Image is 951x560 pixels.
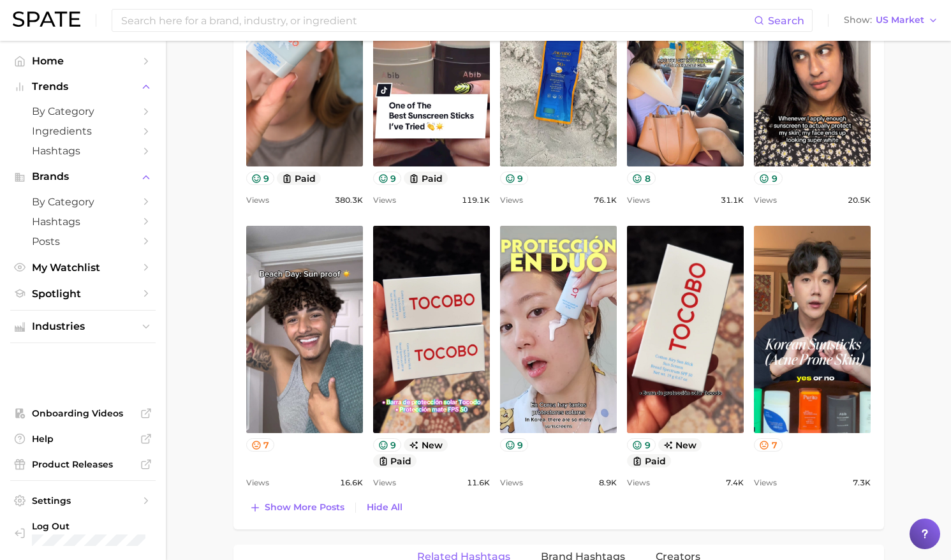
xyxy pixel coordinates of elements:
span: Product Releases [32,459,134,470]
span: Onboarding Videos [32,408,134,419]
span: 380.3k [335,193,363,208]
span: Hashtags [32,145,134,157]
button: 9 [500,438,529,452]
span: Settings [32,495,134,506]
button: 9 [373,172,402,185]
span: Brands [32,171,134,182]
button: 7 [246,438,275,452]
span: Ingredients [32,125,134,137]
span: Log Out [32,520,145,532]
button: 8 [627,172,656,185]
span: Views [627,475,650,490]
button: 9 [754,172,783,185]
span: Views [500,193,523,208]
span: by Category [32,105,134,117]
span: Views [373,475,396,490]
button: ShowUS Market [841,12,941,29]
button: paid [277,172,321,185]
span: Spotlight [32,288,134,300]
span: by Category [32,196,134,208]
button: 9 [627,438,656,452]
a: Spotlight [10,284,156,304]
span: Views [754,193,777,208]
span: 31.1k [721,193,744,208]
span: new [404,438,448,452]
a: Onboarding Videos [10,404,156,423]
button: Hide All [364,499,406,516]
span: Views [246,193,269,208]
span: new [658,438,702,452]
span: US Market [876,17,924,24]
span: 7.3k [853,475,871,490]
span: 16.6k [340,475,363,490]
span: Show [844,17,872,24]
button: Industries [10,317,156,336]
a: Settings [10,491,156,510]
button: Brands [10,167,156,186]
a: Hashtags [10,212,156,232]
span: Views [627,193,650,208]
img: SPATE [13,11,80,27]
a: Home [10,51,156,71]
span: Home [32,55,134,67]
span: Help [32,433,134,445]
a: Ingredients [10,121,156,141]
button: Show more posts [246,499,348,517]
a: by Category [10,101,156,121]
button: 7 [754,438,783,452]
span: Hashtags [32,216,134,228]
span: 20.5k [848,193,871,208]
span: Views [500,475,523,490]
a: by Category [10,192,156,212]
button: 9 [246,172,275,185]
span: Industries [32,321,134,332]
button: 9 [373,438,402,452]
span: Hide All [367,502,402,513]
input: Search here for a brand, industry, or ingredient [120,10,754,31]
span: 11.6k [467,475,490,490]
a: Hashtags [10,141,156,161]
span: Trends [32,81,134,92]
span: Posts [32,235,134,247]
a: My Watchlist [10,258,156,277]
a: Help [10,429,156,448]
span: Views [246,475,269,490]
a: Log out. Currently logged in with e-mail jkno@cosmax.com. [10,517,156,550]
span: 7.4k [726,475,744,490]
span: My Watchlist [32,262,134,274]
span: 119.1k [462,193,490,208]
button: 9 [500,172,529,185]
button: Trends [10,77,156,96]
button: paid [627,454,671,468]
span: Show more posts [265,502,344,513]
button: paid [373,454,417,468]
span: 8.9k [599,475,617,490]
span: Search [768,15,804,27]
button: paid [404,172,448,185]
span: Views [373,193,396,208]
span: Views [754,475,777,490]
span: 76.1k [594,193,617,208]
a: Posts [10,232,156,251]
a: Product Releases [10,455,156,474]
